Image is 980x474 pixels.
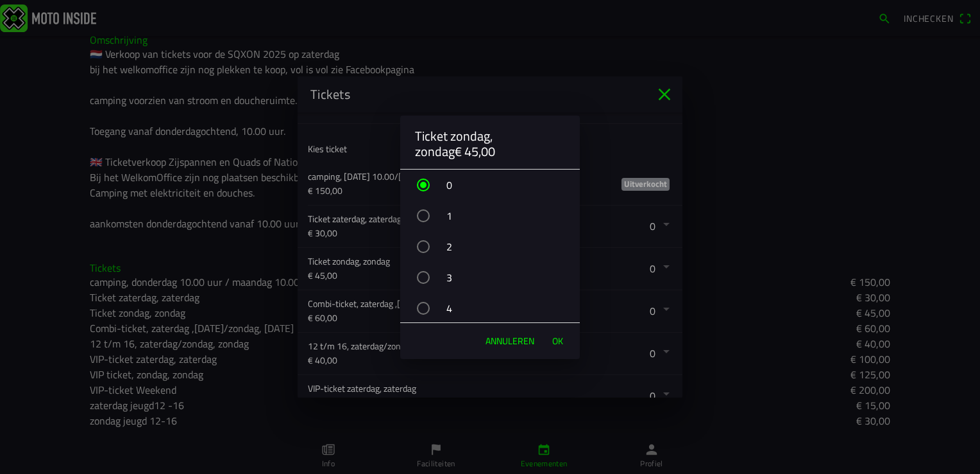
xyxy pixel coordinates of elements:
button: OK [546,328,570,354]
span: OK [552,335,563,347]
div: 4 [413,292,580,324]
span: Annuleren [486,335,534,347]
button: Annuleren [479,328,541,354]
div: 0 [413,169,580,201]
div: 2 [413,231,580,263]
h2: Ticket zondag, zondag€ 45,00 [415,128,565,159]
div: 3 [413,261,580,294]
div: 1 [413,200,580,232]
